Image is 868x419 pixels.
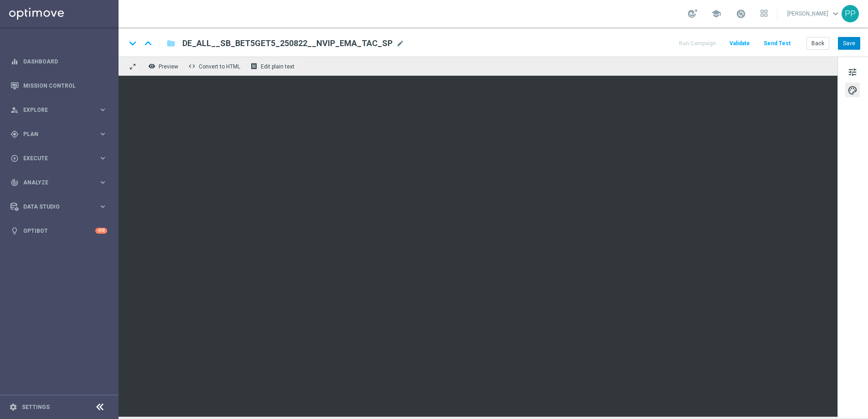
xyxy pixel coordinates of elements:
span: Preview [159,63,178,70]
div: Explore [10,106,98,114]
button: Validate [728,37,751,50]
i: keyboard_arrow_up [141,37,155,50]
i: keyboard_arrow_right [98,130,107,138]
button: Send Test [762,37,792,50]
i: gps_fixed [10,130,19,138]
i: lightbulb [10,227,19,235]
div: Dashboard [10,49,107,73]
div: Data Studio [10,203,98,211]
div: Mission Control [10,73,107,98]
a: [PERSON_NAME]keyboard_arrow_down [786,7,842,21]
button: person_search Explore keyboard_arrow_right [10,106,108,114]
span: Validate [729,40,750,47]
span: Plan [23,131,98,137]
span: Analyze [23,180,98,185]
i: receipt [250,63,258,70]
span: Edit plain text [261,63,294,70]
a: Optibot [23,219,95,243]
span: Data Studio [23,204,98,209]
button: Back [806,37,829,50]
a: Mission Control [23,73,107,98]
a: Dashboard [23,49,107,73]
i: keyboard_arrow_right [98,105,107,114]
span: Execute [23,156,98,161]
span: code [188,63,196,70]
button: play_circle_outline Execute keyboard_arrow_right [10,155,108,162]
div: +10 [95,228,107,234]
i: keyboard_arrow_right [98,202,107,211]
button: Data Studio keyboard_arrow_right [10,203,108,210]
span: school [711,9,721,19]
div: Execute [10,154,98,162]
div: Plan [10,130,98,138]
button: receipt Edit plain text [248,60,299,72]
button: equalizer Dashboard [10,58,108,65]
i: keyboard_arrow_down [126,37,139,50]
i: track_changes [10,178,19,187]
span: palette [847,84,858,96]
i: keyboard_arrow_right [98,154,107,162]
i: keyboard_arrow_right [98,178,107,187]
i: folder [166,38,176,49]
span: DE_ALL__SB_BET5GET5_250822__NVIP_EMA_TAC_SP [182,38,393,49]
button: gps_fixed Plan keyboard_arrow_right [10,131,108,138]
i: equalizer [10,58,19,66]
span: tune [847,66,858,78]
button: tune [845,64,860,79]
div: Optibot [10,219,107,243]
div: Analyze [10,178,98,187]
button: lightbulb Optibot +10 [10,227,108,235]
div: PP [842,5,859,22]
span: mode_edit [396,39,404,47]
span: keyboard_arrow_down [831,9,841,19]
button: remove_red_eye Preview [146,60,182,72]
button: palette [845,83,860,97]
a: Settings [22,404,50,410]
button: Save [838,37,860,50]
i: settings [9,403,17,411]
i: remove_red_eye [148,63,155,70]
button: folder [165,36,176,51]
button: track_changes Analyze keyboard_arrow_right [10,179,108,186]
i: play_circle_outline [10,154,19,162]
span: Convert to HTML [199,63,240,70]
i: person_search [10,106,19,114]
button: Mission Control [10,82,108,89]
button: code Convert to HTML [186,60,244,72]
span: Explore [23,107,98,113]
